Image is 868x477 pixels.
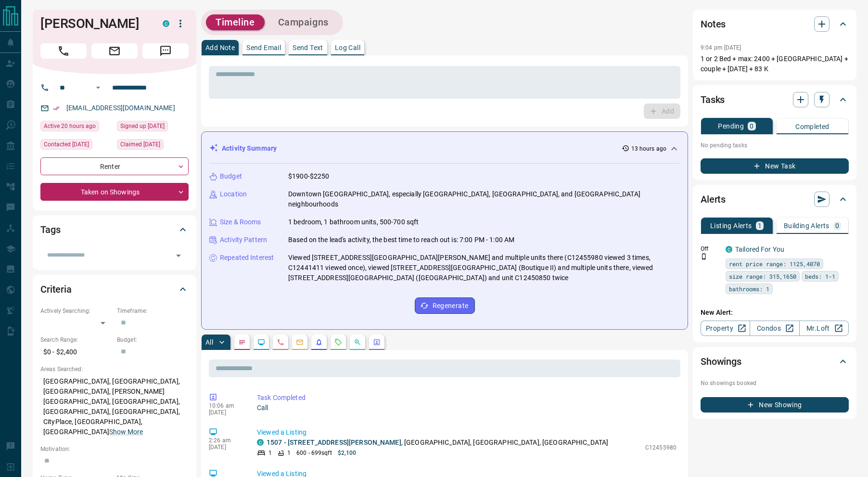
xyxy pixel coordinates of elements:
p: 13 hours ago [631,144,666,153]
span: Signed up [DATE] [120,121,165,131]
div: condos.ca [163,20,169,27]
p: Add Note [205,44,235,51]
p: Activity Pattern [220,235,267,245]
h2: Notes [701,16,726,32]
p: 1 [758,222,762,229]
p: 1 [268,449,272,457]
p: Repeated Interest [220,253,274,263]
span: beds: 1-1 [805,271,835,281]
p: No showings booked [701,379,849,387]
button: Open [172,249,185,262]
p: Pending [718,123,744,129]
div: Notes [701,13,849,36]
span: Call [40,43,87,59]
p: Building Alerts [784,222,830,229]
span: Active 20 hours ago [44,121,96,131]
p: Viewed a Listing [257,427,677,438]
svg: Listing Alerts [315,338,323,346]
p: Downtown [GEOGRAPHIC_DATA], especially [GEOGRAPHIC_DATA], [GEOGRAPHIC_DATA], and [GEOGRAPHIC_DATA... [288,189,680,209]
h2: Tasks [701,92,725,107]
button: Timeline [206,14,265,30]
h2: Tags [40,222,60,237]
p: Size & Rooms [220,217,261,227]
svg: Calls [277,338,284,346]
svg: Emails [296,338,304,346]
div: Taken on Showings [40,183,189,201]
p: Send Email [246,44,281,51]
button: New Task [701,158,849,174]
p: 1 or 2 Bed + max: 2400 + [GEOGRAPHIC_DATA] + couple + [DATE] + 83 K [701,54,849,74]
p: 0 [835,222,839,229]
span: Contacted [DATE] [44,140,89,149]
p: No pending tasks [701,138,849,153]
p: [DATE] [209,409,243,416]
h2: Alerts [701,192,726,207]
p: , [GEOGRAPHIC_DATA], [GEOGRAPHIC_DATA], [GEOGRAPHIC_DATA] [267,438,608,448]
span: rent price range: 1125,4070 [729,259,820,269]
svg: Email Verified [53,105,60,112]
button: Campaigns [268,14,338,30]
a: Condos [750,321,799,336]
p: Task Completed [257,393,677,403]
span: Claimed [DATE] [120,140,160,149]
div: Mon Oct 13 2025 [40,121,112,134]
a: 1507 - [STREET_ADDRESS][PERSON_NAME] [267,438,401,446]
span: size range: 315,1650 [729,271,796,281]
svg: Requests [334,338,342,346]
p: $1900-$2250 [288,171,329,181]
p: $0 - $2,400 [40,344,112,360]
p: Listing Alerts [710,222,752,229]
p: Search Range: [40,335,112,344]
p: C12455980 [645,443,677,452]
p: Off [701,245,720,253]
p: 1 [287,449,291,457]
p: Log Call [335,44,360,51]
div: condos.ca [726,246,732,253]
p: All [205,339,213,346]
a: Property [701,321,750,336]
p: $2,100 [338,449,357,457]
svg: Agent Actions [373,338,381,346]
p: Completed [795,123,830,130]
div: Thu Jul 28 2022 [40,139,112,153]
p: 2:26 am [209,437,243,444]
p: Location [220,189,247,199]
p: Activity Summary [222,143,277,154]
p: 1 bedroom, 1 bathroom units, 500-700 sqft [288,217,419,227]
a: Mr.Loft [799,321,849,336]
button: Open [92,82,104,93]
p: Budget [220,171,242,181]
a: Tailored For You [735,245,784,253]
p: Based on the lead's activity, the best time to reach out is: 7:00 PM - 1:00 AM [288,235,514,245]
p: Timeframe: [117,307,189,315]
div: Criteria [40,278,189,301]
div: Activity Summary13 hours ago [209,140,680,157]
span: bathrooms: 1 [729,284,769,294]
div: condos.ca [257,439,264,446]
button: Show More [109,427,143,437]
h2: Showings [701,354,741,369]
p: Motivation: [40,445,189,453]
p: Send Text [293,44,323,51]
svg: Lead Browsing Activity [257,338,265,346]
p: New Alert: [701,308,849,318]
h2: Criteria [40,282,72,297]
p: 600 - 699 sqft [296,449,332,457]
div: Tags [40,218,189,241]
svg: Notes [238,338,246,346]
button: New Showing [701,397,849,413]
p: 10:06 am [209,402,243,409]
p: 9:04 pm [DATE] [701,44,741,51]
p: 0 [750,123,753,129]
div: Tasks [701,88,849,111]
span: Email [91,43,138,59]
div: Wed Jul 20 2022 [117,121,189,134]
a: [EMAIL_ADDRESS][DOMAIN_NAME] [66,104,175,112]
div: Showings [701,350,849,373]
p: Budget: [117,335,189,344]
p: Viewed [STREET_ADDRESS][GEOGRAPHIC_DATA][PERSON_NAME] and multiple units there (C12455980 viewed ... [288,253,680,283]
div: Renter [40,157,189,175]
h1: [PERSON_NAME] [40,16,148,31]
p: Actively Searching: [40,307,112,315]
p: [DATE] [209,444,243,451]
